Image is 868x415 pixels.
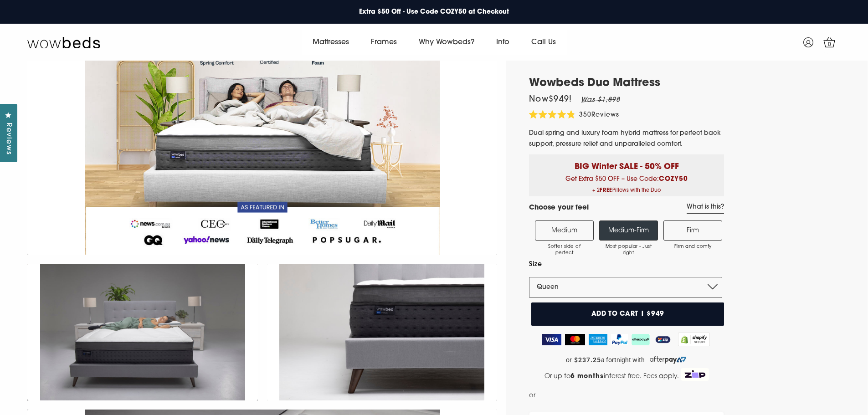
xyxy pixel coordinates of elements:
[599,220,658,241] label: Medium-Firm
[544,373,679,380] span: Or up to interest free. Fees apply.
[542,334,561,345] img: Visa Logo
[574,356,601,364] strong: $237.25
[570,373,604,380] strong: 6 months
[566,356,572,364] span: or
[659,176,688,183] b: COZY50
[529,353,724,367] a: or $237.25 a fortnight with
[354,3,514,21] a: Extra $50 Off - Use Code COZY50 at Checkout
[591,112,619,118] span: Reviews
[520,30,567,55] a: Call Us
[604,244,653,256] span: Most popular - Just right
[601,356,645,364] span: a fortnight with
[485,30,520,55] a: Info
[536,185,717,196] span: + 2 Pillows with the Duo
[302,30,360,55] a: Mattresses
[565,334,586,345] img: MasterCard Logo
[678,333,710,346] img: Shopify secure badge
[536,154,717,173] p: BIG Winter SALE - 50% OFF
[27,36,100,49] img: Wow Beds Logo
[2,123,14,155] span: Reviews
[529,96,572,104] span: Now $949 !
[529,130,721,148] span: Dual spring and luxury foam hybrid mattress for perfect back support, pressure relief and unparal...
[681,368,709,381] img: Zip Logo
[531,302,724,326] button: Add to cart | $949
[529,259,722,270] label: Size
[536,176,717,196] span: Get Extra $50 OFF – Use Code:
[581,97,620,103] em: Was $1,898
[360,30,408,55] a: Frames
[589,334,607,345] img: American Express Logo
[668,244,717,250] span: Firm and comfy
[611,334,628,345] img: PayPal Logo
[529,390,536,401] span: or
[818,31,841,54] a: 0
[540,244,589,256] span: Softer side of perfect
[653,334,673,345] img: ZipPay Logo
[408,30,485,55] a: Why Wowbeds?
[663,220,722,241] label: Firm
[529,110,619,121] div: 350Reviews
[632,334,650,345] img: AfterPay Logo
[579,112,591,118] span: 350
[529,77,724,90] h1: Wowbeds Duo Mattress
[600,188,612,193] b: FREE
[529,203,589,214] h4: Choose your feel
[538,390,723,404] iframe: PayPal Message 1
[535,220,594,241] label: Medium
[687,203,724,214] a: What is this?
[825,40,834,49] span: 0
